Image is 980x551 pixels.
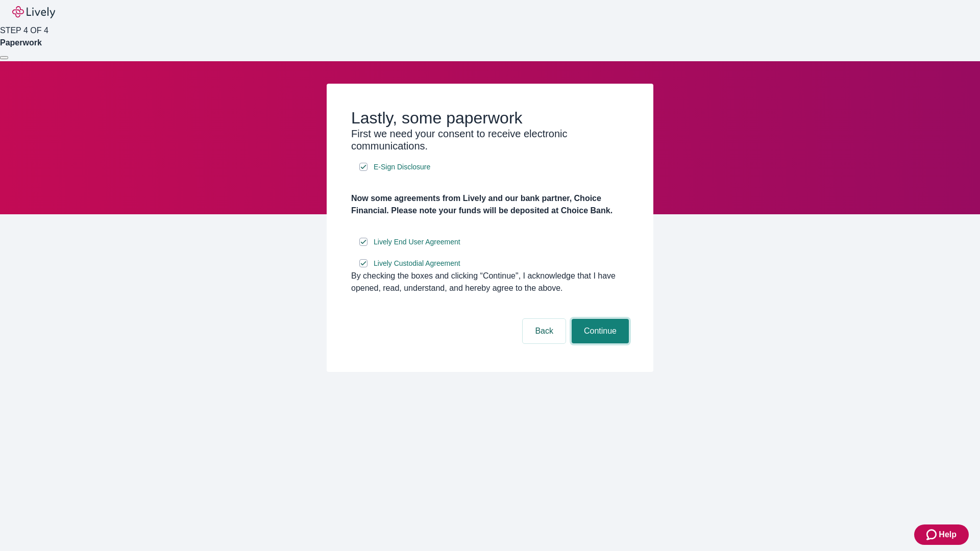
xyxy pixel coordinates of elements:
div: By checking the boxes and clicking “Continue", I acknowledge that I have opened, read, understand... [351,270,629,294]
svg: Zendesk support icon [926,529,939,541]
button: Back [523,319,566,343]
h3: First we need your consent to receive electronic communications. [351,128,629,152]
button: Zendesk support iconHelp [914,524,969,545]
a: e-sign disclosure document [372,236,462,248]
a: e-sign disclosure document [372,257,462,270]
span: Lively Custodial Agreement [374,258,460,269]
span: Help [939,529,957,541]
h4: Now some agreements from Lively and our bank partner, Choice Financial. Please note your funds wi... [351,192,629,217]
img: Lively [12,6,55,18]
a: e-sign disclosure document [372,161,432,173]
h2: Lastly, some paperwork [351,108,629,128]
span: Lively End User Agreement [374,237,460,247]
span: E-Sign Disclosure [374,162,430,172]
button: Continue [572,319,629,343]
